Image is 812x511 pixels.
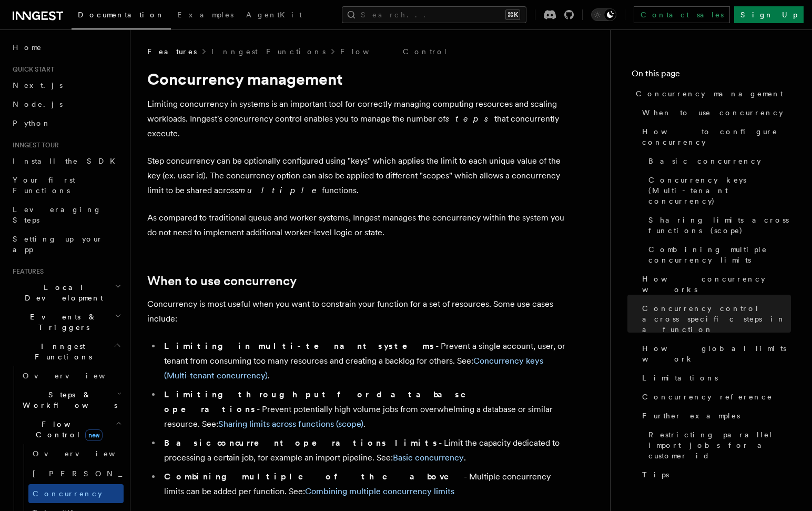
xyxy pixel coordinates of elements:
[147,46,197,57] span: Features
[161,469,568,499] li: - Multiple concurrency limits can be added per function. See:
[8,337,124,366] button: Inngest Functions
[642,410,740,421] span: Further examples
[342,6,526,23] button: Search...⌘K
[8,312,115,333] span: Events & Triggers
[642,469,669,480] span: Tips
[33,489,102,498] span: Concurrency
[246,11,302,19] span: AgentKit
[8,229,124,259] a: Setting up your app
[18,366,124,385] a: Overview
[642,126,791,147] span: How to configure concurrency
[177,11,234,19] span: Examples
[638,387,791,406] a: Concurrency reference
[648,215,791,236] span: Sharing limits across functions (scope)
[13,42,42,53] span: Home
[636,88,783,99] span: Concurrency management
[638,299,791,339] a: Concurrency control across specific steps in a function
[8,200,124,229] a: Leveraging Steps
[340,46,448,57] a: Flow Control
[18,415,124,444] button: Flow Controlnew
[161,436,568,465] li: - Limit the capacity dedicated to processing a certain job, for example an import pipeline. See: .
[13,235,103,254] span: Setting up your app
[171,3,240,28] a: Examples
[634,6,730,23] a: Contact sales
[23,372,131,380] span: Overview
[644,211,791,240] a: Sharing limits across functions (scope)
[642,343,791,364] span: How global limits work
[147,97,568,141] p: Limiting concurrency in systems is an important tool for correctly managing computing resources a...
[161,339,568,383] li: - Prevent a single account, user, or tenant from consuming too many resources and creating a back...
[638,339,791,368] a: How global limits work
[33,449,141,458] span: Overview
[13,100,63,108] span: Node.js
[33,469,187,478] span: [PERSON_NAME]
[632,67,791,84] h4: On this page
[8,341,114,362] span: Inngest Functions
[642,107,783,118] span: When to use concurrency
[13,81,63,89] span: Next.js
[85,429,103,441] span: new
[13,119,51,127] span: Python
[8,171,124,200] a: Your first Functions
[18,389,117,410] span: Steps & Workflows
[8,282,115,303] span: Local Development
[164,389,481,414] strong: Limiting throughput for database operations
[28,463,124,484] a: [PERSON_NAME]
[644,152,791,171] a: Basic concurrency
[638,465,791,484] a: Tips
[642,392,773,402] span: Concurrency reference
[72,3,171,29] a: Documentation
[211,46,326,57] a: Inngest Functions
[147,69,568,88] h1: Concurrency management
[13,176,75,195] span: Your first Functions
[8,65,54,74] span: Quick start
[632,84,791,103] a: Concurrency management
[505,9,520,20] kbd: ⌘K
[644,171,791,211] a: Concurrency keys (Multi-tenant concurrency)
[28,444,124,463] a: Overview
[164,341,435,351] strong: Limiting in multi-tenant systems
[8,152,124,171] a: Install the SDK
[218,419,363,429] a: Sharing limits across functions (scope)
[8,278,124,307] button: Local Development
[240,3,308,28] a: AgentKit
[8,95,124,114] a: Node.js
[638,103,791,122] a: When to use concurrency
[18,385,124,415] button: Steps & Workflows
[734,6,804,23] a: Sign Up
[305,486,454,496] a: Combining multiple concurrency limits
[638,406,791,425] a: Further examples
[8,114,124,133] a: Python
[13,157,121,165] span: Install the SDK
[147,154,568,198] p: Step concurrency can be optionally configured using "keys" which applies the limit to each unique...
[648,175,791,206] span: Concurrency keys (Multi-tenant concurrency)
[644,240,791,269] a: Combining multiple concurrency limits
[591,8,616,21] button: Toggle dark mode
[238,185,322,195] em: multiple
[642,373,718,383] span: Limitations
[8,307,124,337] button: Events & Triggers
[644,425,791,465] a: Restricting parallel import jobs for a customer id
[642,274,791,295] span: How concurrency works
[445,114,494,124] em: steps
[8,38,124,57] a: Home
[28,484,124,503] a: Concurrency
[78,11,165,19] span: Documentation
[638,368,791,387] a: Limitations
[638,269,791,299] a: How concurrency works
[18,419,116,440] span: Flow Control
[8,141,59,149] span: Inngest tour
[164,438,439,448] strong: Basic concurrent operations limits
[638,122,791,152] a: How to configure concurrency
[161,387,568,432] li: - Prevent potentially high volume jobs from overwhelming a database or similar resource. See: .
[13,205,101,224] span: Leveraging Steps
[648,244,791,265] span: Combining multiple concurrency limits
[147,211,568,240] p: As compared to traditional queue and worker systems, Inngest manages the concurrency within the s...
[8,267,44,276] span: Features
[164,472,464,482] strong: Combining multiple of the above
[642,303,791,335] span: Concurrency control across specific steps in a function
[648,156,761,166] span: Basic concurrency
[8,76,124,95] a: Next.js
[648,429,791,461] span: Restricting parallel import jobs for a customer id
[147,297,568,326] p: Concurrency is most useful when you want to constrain your function for a set of resources. Some ...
